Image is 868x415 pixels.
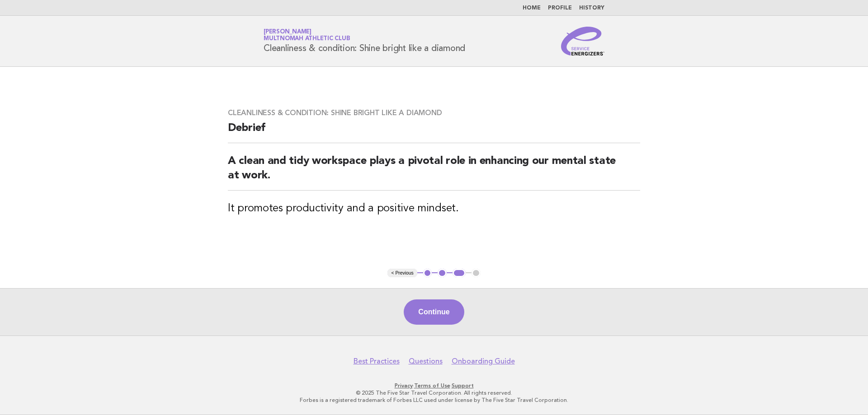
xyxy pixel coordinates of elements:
span: Multnomah Athletic Club [264,36,350,42]
h2: A clean and tidy workspace plays a pivotal role in enhancing our mental state at work. [228,154,640,191]
a: [PERSON_NAME]Multnomah Athletic Club [264,29,350,42]
img: Service Energizers [561,27,604,56]
h3: Cleanliness & condition: Shine bright like a diamond [228,108,640,117]
h1: Cleanliness & condition: Shine bright like a diamond [264,29,465,53]
a: Privacy [395,382,413,389]
a: Questions [409,357,443,366]
button: 3 [453,269,466,278]
p: Forbes is a registered trademark of Forbes LLC used under license by The Five Star Travel Corpora... [157,396,711,404]
p: · · [157,382,711,389]
a: Best Practices [354,357,400,366]
h3: It promotes productivity and a positive mindset. [228,201,640,216]
a: Home [523,5,541,11]
a: History [579,5,604,11]
button: 1 [423,269,432,278]
h2: Debrief [228,121,640,143]
a: Support [452,382,474,389]
button: < Previous [387,269,417,278]
p: © 2025 The Five Star Travel Corporation. All rights reserved. [157,389,711,396]
a: Onboarding Guide [452,357,515,366]
button: 2 [438,269,447,278]
button: Continue [404,299,464,325]
a: Profile [548,5,572,11]
a: Terms of Use [414,382,450,389]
